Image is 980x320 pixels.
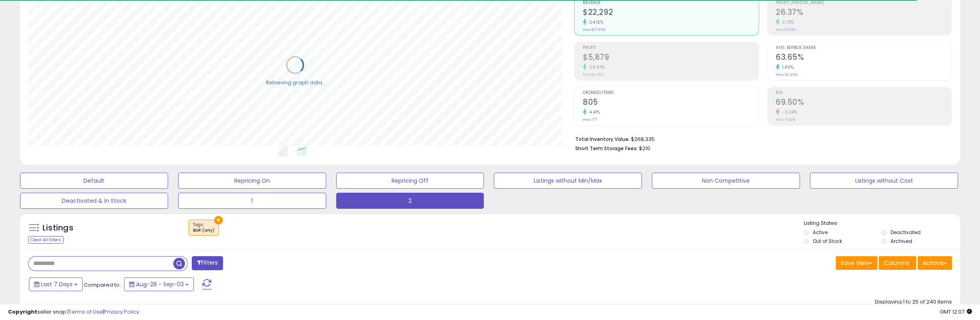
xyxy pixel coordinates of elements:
button: Non Competitive [652,173,800,189]
small: Prev: $17,956 [583,27,605,32]
span: Profit [583,46,759,50]
button: Listings without Min/Max [494,173,642,189]
small: 1.86% [779,64,794,70]
div: Clear All Filters [28,236,64,244]
span: $210 [639,145,650,152]
span: Avg. Buybox Share [776,46,952,50]
button: Aug-28 - Sep-03 [124,277,194,291]
a: Terms of Use [69,308,103,316]
span: ROI [776,91,952,95]
div: BDR (any) [193,228,215,233]
small: 4.41% [586,109,600,115]
span: Last 7 Days [41,280,73,288]
button: Save View [836,256,877,270]
small: Prev: 26.18% [776,27,795,32]
small: Prev: 62.49% [776,72,797,77]
span: Profit [PERSON_NAME] [776,1,952,5]
small: Prev: 771 [583,117,597,122]
button: Default [20,173,168,189]
h5: Listings [43,222,73,234]
strong: Copyright [8,308,37,316]
h2: 63.65% [776,53,952,63]
button: Columns [879,256,916,270]
b: Short Term Storage Fees: [575,145,638,152]
span: Tags : [193,222,215,234]
button: Last 7 Days [29,277,83,291]
span: Revenue [583,1,759,5]
label: Deactivated [891,229,921,236]
button: Actions [917,256,952,270]
small: Prev: 71.83% [776,117,795,122]
button: Listings without Cost [810,173,958,189]
h2: $5,879 [583,53,759,63]
button: × [214,216,223,224]
span: 2025-09-11 12:07 GMT [940,308,972,316]
label: Archived [891,238,912,245]
span: Compared to: [84,281,121,289]
small: 24.15% [586,19,603,25]
button: 2 [336,193,484,209]
label: Active [813,229,828,236]
div: seller snap | | [8,308,139,316]
small: Prev: $4,700 [583,72,604,77]
span: Aug-28 - Sep-03 [136,280,184,288]
button: Filters [192,256,223,270]
p: Listing States: [803,220,960,227]
label: Out of Stock [813,238,842,245]
h2: 805 [583,98,759,108]
h2: 69.50% [776,98,952,108]
small: -3.24% [779,109,797,115]
h2: 26.37% [776,8,952,18]
button: Deactivated & In Stock [20,193,168,209]
button: 1 [178,193,326,209]
span: Columns [884,259,909,267]
div: Displaying 1 to 25 of 240 items [875,298,952,306]
b: Total Inventory Value: [575,136,630,143]
span: Ordered Items [583,91,759,95]
h2: $22,292 [583,8,759,18]
button: Repricing Off [336,173,484,189]
a: Privacy Policy [104,308,139,316]
li: $268,335 [575,134,946,143]
small: 25.07% [586,64,605,70]
button: Repricing On [178,173,326,189]
small: 0.73% [779,19,794,25]
div: Retrieving graph data.. [266,79,324,86]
